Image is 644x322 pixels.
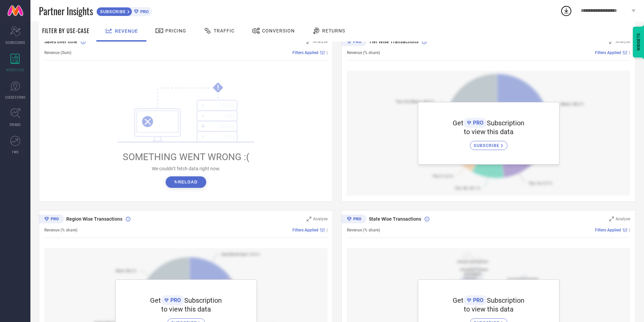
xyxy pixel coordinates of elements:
div: Premium [39,215,64,225]
span: Filters Applied [595,228,621,232]
span: Returns [322,28,345,33]
span: | [629,50,630,55]
span: | [629,228,630,232]
span: PRO [139,9,149,14]
svg: Zoom [307,217,311,221]
span: SUBSCRIBE [97,9,127,14]
span: to view this data [464,128,514,136]
div: Open download list [560,5,572,17]
span: Revenue (% share) [44,228,77,232]
span: PRO [471,120,483,126]
span: Analyse [313,217,328,221]
span: Filters Applied [292,50,318,55]
span: Revenue (% share) [347,50,380,55]
span: Revenue (% share) [347,228,380,232]
span: Filters Applied [292,228,318,232]
span: WORKSPACE [6,67,25,72]
span: Get [453,296,463,304]
span: Revenue (Sum) [44,50,71,55]
svg: Zoom [307,39,311,44]
span: to view this data [161,305,211,313]
span: Subscription [184,296,222,304]
span: Pricing [165,28,186,33]
span: Conversion [262,28,295,33]
span: SUBSCRIBE [474,143,501,148]
span: Filter By Use-Case [42,27,90,35]
span: Tier Wise Transactions [369,39,419,44]
span: Traffic [214,28,235,33]
a: SUBSCRIBE [470,136,507,150]
tspan: ! [217,84,219,92]
span: SOMETHING WENT WRONG :( [123,151,249,163]
span: Revenue [115,28,138,34]
button: ↻Reload [166,176,206,188]
div: Premium [341,37,366,47]
span: We couldn’t fetch data right now. [152,166,220,171]
svg: Zoom [609,217,614,221]
span: PRO [169,297,181,303]
span: Partner Insights [39,4,93,18]
span: FWD [12,149,19,154]
span: Sales over time [44,39,77,44]
span: Region Wise Transactions [66,216,122,222]
span: PRO [471,297,483,303]
span: Subscription [487,119,524,127]
span: to view this data [464,305,514,313]
span: Get [150,296,161,304]
span: Get [453,119,463,127]
span: SUGGESTIONS [5,95,26,100]
span: SCORECARDS [5,40,25,45]
span: Analyse [616,217,630,221]
span: TRENDS [9,122,21,127]
span: Analyse [313,39,328,44]
span: Analyse [616,39,630,44]
div: Premium [341,215,366,225]
span: | [327,50,328,55]
svg: Zoom [609,39,614,44]
span: | [327,228,328,232]
span: Filters Applied [595,50,621,55]
span: Subscription [487,296,524,304]
a: SUBSCRIBEPRO [96,5,152,16]
span: State Wise Transactions [369,216,421,222]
